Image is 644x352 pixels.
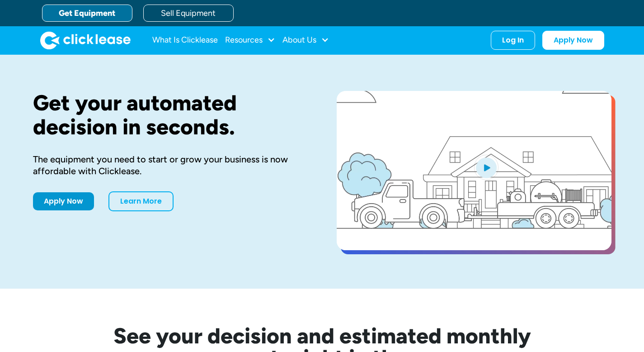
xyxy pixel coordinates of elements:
[33,153,308,177] div: The equipment you need to start or grow your business is now affordable with Clicklease.
[474,155,498,180] img: Blue play button logo on a light blue circular background
[40,31,131,49] img: Clicklease logo
[282,31,329,49] div: About Us
[542,31,604,50] a: Apply Now
[225,31,275,49] div: Resources
[42,5,132,22] a: Get Equipment
[502,36,524,45] div: Log In
[143,5,234,22] a: Sell Equipment
[40,31,131,49] a: home
[108,191,174,211] a: Learn More
[33,91,308,139] h1: Get your automated decision in seconds.
[152,31,218,49] a: What Is Clicklease
[337,91,611,250] a: open lightbox
[33,192,94,210] a: Apply Now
